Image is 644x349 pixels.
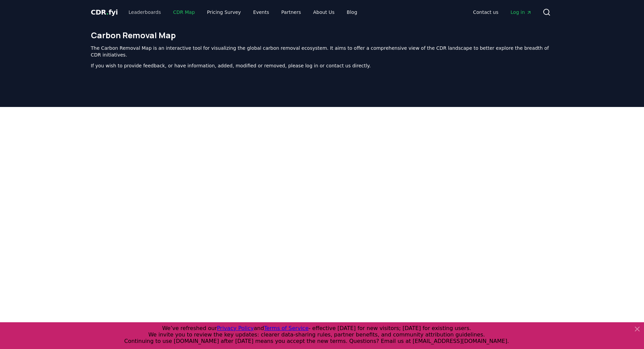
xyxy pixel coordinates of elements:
a: Blog [341,6,363,18]
nav: Main [468,6,537,18]
nav: Main [123,6,362,18]
h1: Carbon Removal Map [91,30,553,41]
a: Leaderboards [123,6,166,18]
a: About Us [308,6,340,18]
a: Partners [276,6,306,18]
a: Log in [505,6,537,18]
a: Events [248,6,275,18]
span: CDR fyi [91,8,118,16]
a: CDR.fyi [91,7,118,17]
p: If you wish to provide feedback, or have information, added, modified or removed, please log in o... [91,62,553,69]
p: The Carbon Removal Map is an interactive tool for visualizing the global carbon removal ecosystem... [91,45,553,58]
a: CDR Map [168,6,200,18]
a: Pricing Survey [201,6,246,18]
a: Contact us [468,6,504,18]
span: . [106,8,109,16]
span: Log in [510,9,531,16]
